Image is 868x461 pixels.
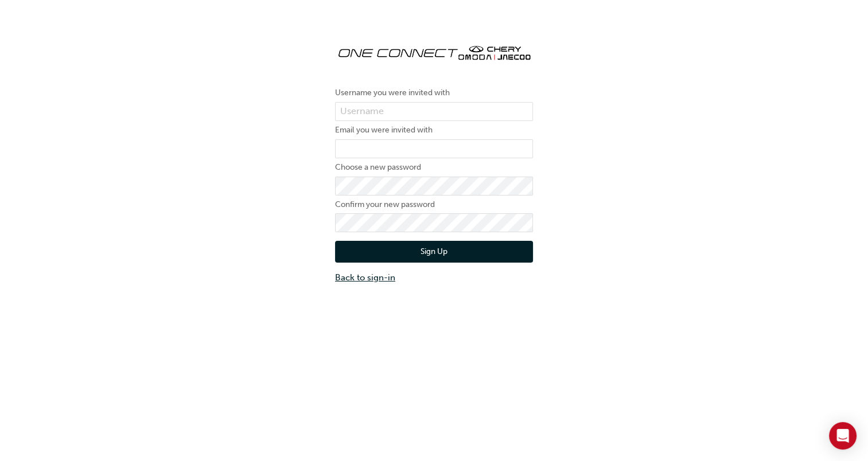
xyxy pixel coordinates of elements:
label: Choose a new password [335,161,533,174]
label: Email you were invited with [335,123,533,137]
img: oneconnect [335,34,533,69]
label: Confirm your new password [335,198,533,212]
label: Username you were invited with [335,86,533,100]
input: Username [335,102,533,122]
a: Back to sign-in [335,271,533,284]
button: Sign Up [335,241,533,263]
div: Open Intercom Messenger [829,422,857,450]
